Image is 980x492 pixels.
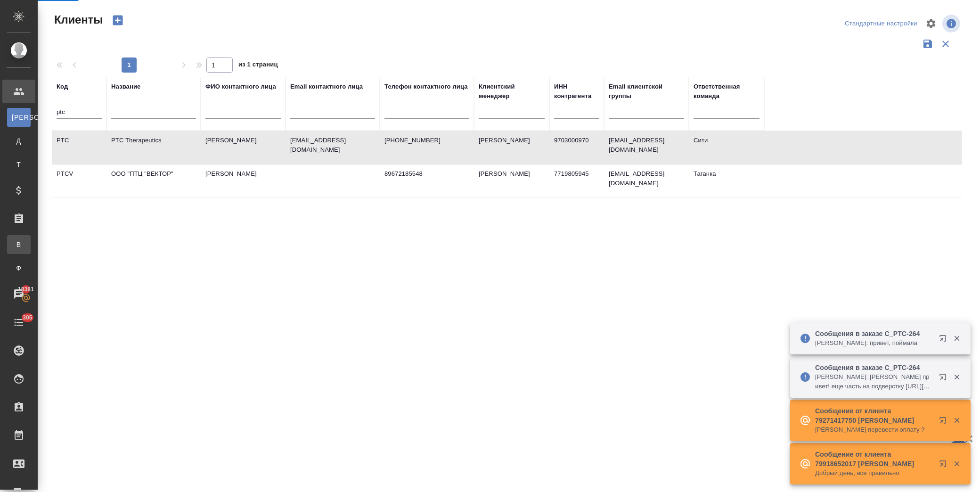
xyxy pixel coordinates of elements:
td: PTC Therapeutics [106,131,201,164]
button: Открыть в новой вкладке [933,368,956,390]
span: Настроить таблицу [920,12,942,35]
p: [PERSON_NAME]: привет, поймала [815,338,933,348]
p: Добрый день, все правильно [815,468,933,478]
td: PTCV [52,164,106,197]
p: [PERSON_NAME] перевести оплату ? [815,425,933,435]
p: [PERSON_NAME]: [PERSON_NAME] привет! еще часть на подверстку [URL][DOMAIN_NAME]М3%20Часть%204%20%... [815,372,933,391]
a: В [7,235,31,254]
a: [PERSON_NAME] [7,108,31,127]
button: Закрыть [947,334,966,343]
span: из 1 страниц [238,59,278,73]
button: Открыть в новой вкладке [933,411,956,434]
span: 305 [17,313,38,322]
span: Клиенты [52,12,103,27]
button: Сбросить фильтры [937,35,955,53]
span: 18381 [12,285,40,294]
span: [PERSON_NAME] [12,113,26,122]
td: 7719805945 [549,164,604,197]
span: Т [12,160,26,169]
p: [EMAIL_ADDRESS][DOMAIN_NAME] [290,136,375,155]
button: Закрыть [947,459,966,468]
a: Д [7,131,31,150]
div: Ответственная команда [694,82,759,101]
td: Таганка [689,164,764,197]
p: 89672185548 [384,169,469,179]
p: Сообщение от клиента 79918652017 [PERSON_NAME] [815,450,933,468]
a: Ф [7,259,31,278]
span: Д [12,136,26,146]
td: 9703000970 [549,131,604,164]
td: [PERSON_NAME] [474,164,549,197]
button: Закрыть [947,373,966,381]
span: Посмотреть информацию [942,15,962,33]
div: Телефон контактного лица [384,82,468,91]
a: Т [7,155,31,174]
div: Клиентский менеджер [479,82,545,101]
td: PTC [52,131,106,164]
td: ООО "ПТЦ "ВЕКТОР" [106,164,201,197]
div: Название [111,82,140,91]
td: [PERSON_NAME] [474,131,549,164]
span: Ф [12,263,26,273]
p: Сообщение от клиента 79271417750 [PERSON_NAME] [815,406,933,425]
td: [EMAIL_ADDRESS][DOMAIN_NAME] [604,131,689,164]
div: ФИО контактного лица [205,82,276,91]
div: ИНН контрагента [554,82,599,101]
div: Email контактного лица [290,82,363,91]
span: В [12,240,26,249]
button: Открыть в новой вкладке [933,454,956,477]
td: [EMAIL_ADDRESS][DOMAIN_NAME] [604,164,689,197]
p: [PHONE_NUMBER] [384,136,469,145]
p: Сообщения в заказе C_PTC-264 [815,329,933,338]
a: 18381 [2,282,35,306]
td: [PERSON_NAME] [201,131,286,164]
button: Сохранить фильтры [919,35,937,53]
td: [PERSON_NAME] [201,164,286,197]
button: Открыть в новой вкладке [933,329,956,352]
p: Сообщения в заказе C_PTC-264 [815,363,933,372]
div: split button [842,16,920,31]
div: Код [57,82,68,91]
a: 305 [2,311,35,334]
td: Сити [689,131,764,164]
button: Создать [106,12,129,28]
button: Закрыть [947,416,966,425]
div: Email клиентской группы [609,82,684,101]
